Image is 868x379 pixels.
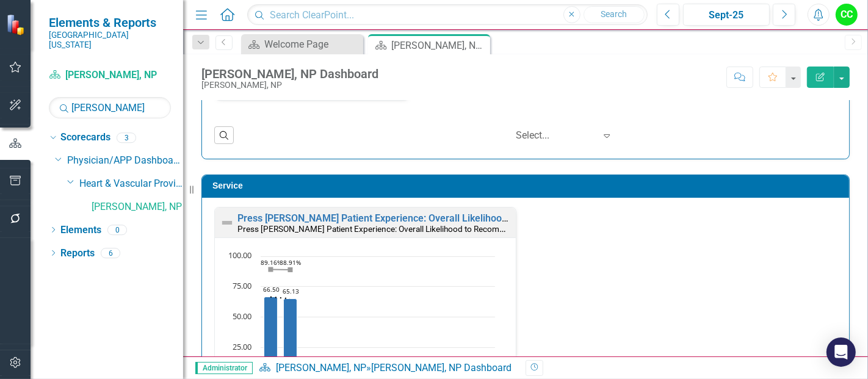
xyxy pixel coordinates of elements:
[259,361,516,375] div: »
[261,258,282,267] text: 89.16%
[284,298,297,378] path: Aug-25, 65.125. Percentile Rank.
[201,67,378,81] div: [PERSON_NAME], NP Dashboard
[201,81,378,90] div: [PERSON_NAME], NP
[195,362,253,374] span: Administrator
[280,258,301,267] text: 88.91%
[233,280,251,291] text: 75.00
[60,223,101,237] a: Elements
[683,4,770,26] button: Sept-25
[228,250,251,261] text: 100.00
[49,97,171,118] input: Search Below...
[237,212,576,224] a: Press [PERSON_NAME] Patient Experience: Overall Likelihood to Recommend
[237,223,521,234] small: Press [PERSON_NAME] Patient Experience: Overall Likelihood to Recommend
[601,9,627,19] span: Search
[371,362,512,374] div: [PERSON_NAME], NP Dashboard
[263,285,280,294] text: 66.50
[391,38,487,53] div: [PERSON_NAME], NP Dashboard
[584,6,645,23] button: Search
[276,362,366,374] a: [PERSON_NAME], NP
[6,14,27,35] img: ClearPoint Strategy
[49,15,171,30] span: Elements & Reports
[233,311,251,322] text: 50.00
[92,200,183,214] a: [PERSON_NAME], NP
[247,4,648,26] input: Search ClearPoint...
[117,132,136,143] div: 3
[79,177,183,191] a: Heart & Vascular Providers
[107,225,127,235] div: 0
[283,287,299,295] text: 65.13
[67,154,183,168] a: Physician/APP Dashboards
[836,4,858,26] button: CC
[264,297,278,378] path: Jul-25, 66.5. Percentile Rank.
[826,337,856,367] div: Open Intercom Messenger
[212,181,843,190] h3: Service
[233,341,251,352] text: 25.00
[49,30,171,50] small: [GEOGRAPHIC_DATA][US_STATE]
[60,247,95,261] a: Reports
[101,248,120,258] div: 6
[288,267,293,272] path: Aug-25, 88.905. Top Box.
[687,8,765,23] div: Sept-25
[60,131,110,145] a: Scorecards
[264,256,486,378] g: Percentile Rank, series 2 of 4. Bar series with 12 bars.
[269,267,273,272] path: Jul-25, 89.1625. Top Box.
[220,215,234,230] img: Not Defined
[244,37,360,52] a: Welcome Page
[49,68,171,82] a: [PERSON_NAME], NP
[269,267,293,273] g: Top Box, series 4 of 4. Line with 12 data points.
[264,37,360,52] div: Welcome Page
